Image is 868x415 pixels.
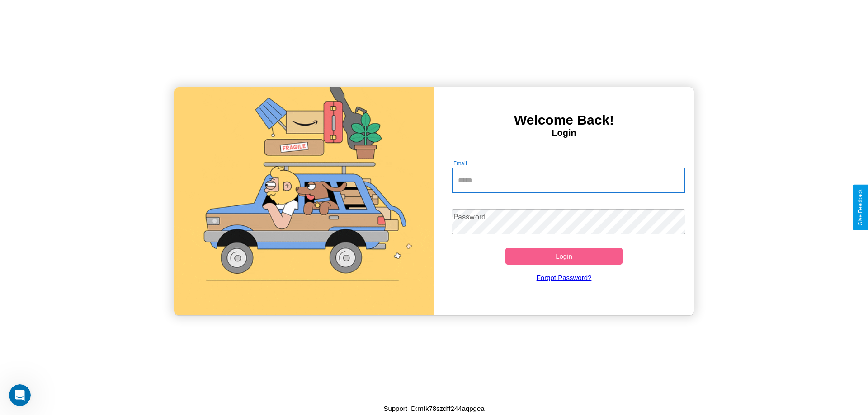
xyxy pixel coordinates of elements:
[434,112,694,128] h3: Welcome Back!
[174,87,434,315] img: gif
[383,402,484,415] p: Support ID: mfk78szdff244aqpgea
[9,384,31,406] iframe: Intercom live chat
[505,248,623,265] button: Login
[447,265,681,290] a: Forgot Password?
[857,189,863,226] div: Give Feedback
[434,128,694,138] h4: Login
[453,159,467,167] label: Email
